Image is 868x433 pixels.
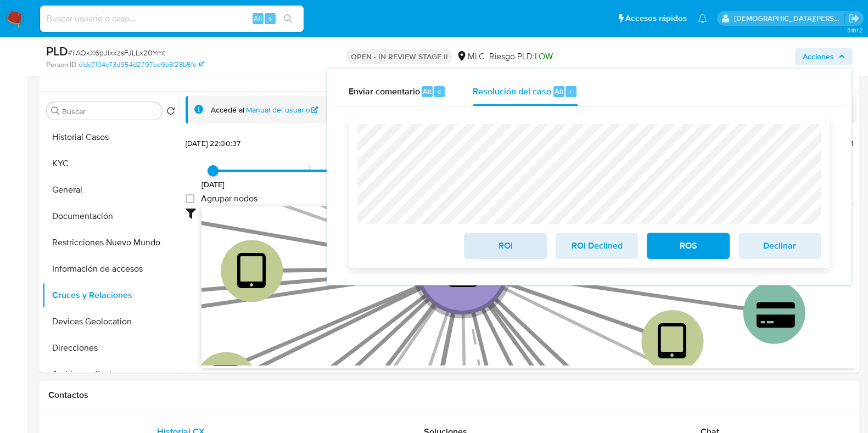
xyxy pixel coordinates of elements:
[79,60,204,70] a: c1dc7104c73d954d2797ee9b3f28b5fe
[464,233,546,259] button: ROI
[48,390,850,401] h1: Contactos
[268,13,272,24] span: s
[42,124,180,150] button: Historial Casos
[346,49,452,64] p: OPEN - IN REVIEW STAGE II
[201,193,257,204] span: Agrupar nodos
[658,319,686,364] text: 
[847,26,863,35] span: 3.161.2
[42,229,180,256] button: Restricciones Nuevo Mundo
[51,106,60,115] button: Buscar
[456,50,484,63] div: MLC
[166,106,175,119] button: Volver al orden por defecto
[661,234,715,258] span: ROS
[738,233,821,259] button: Declinar
[570,234,624,258] span: ROI Declined
[46,60,76,70] b: Person ID
[848,13,860,24] a: Salir
[489,50,552,63] span: Riesgo PLD:
[42,203,180,229] button: Documentación
[40,12,304,26] input: Buscar usuario o caso...
[446,245,479,290] text: 
[734,13,845,24] p: cristian.porley@mercadolibre.com
[42,361,180,387] button: Archivos adjuntos
[42,308,180,335] button: Devices Geolocation
[473,85,551,97] span: Resolución del caso
[698,14,707,23] a: Notificaciones
[753,234,807,258] span: Declinar
[349,85,420,97] span: Enviar comentario
[647,233,729,259] button: ROS
[795,48,853,65] button: Acciones
[211,362,240,407] text: 
[62,106,158,116] input: Buscar
[803,48,834,65] span: Acciones
[423,86,432,97] span: Alt
[555,86,563,97] span: Alt
[246,105,318,115] a: Manual del usuario
[46,42,68,60] b: PLD
[277,11,299,26] button: search-icon
[556,233,638,259] button: ROI Declined
[68,47,165,58] span: # iIAQkX6pJlxxzsFJLLx20Ymt
[438,86,441,97] span: c
[42,335,180,361] button: Direcciones
[186,138,240,149] span: [DATE] 22:00:37
[42,150,180,177] button: KYC
[201,179,225,190] span: [DATE]
[211,105,244,115] span: Accedé al
[42,282,180,308] button: Cruces y Relaciones
[42,256,180,282] button: Información de accesos
[254,13,262,24] span: Alt
[534,50,552,63] span: LOW
[42,177,180,203] button: General
[478,234,532,258] span: ROI
[569,86,572,97] span: r
[186,194,194,203] input: Agrupar nodos
[757,299,795,329] text: 
[625,13,687,24] span: Accesos rápidos
[237,250,266,295] text: 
